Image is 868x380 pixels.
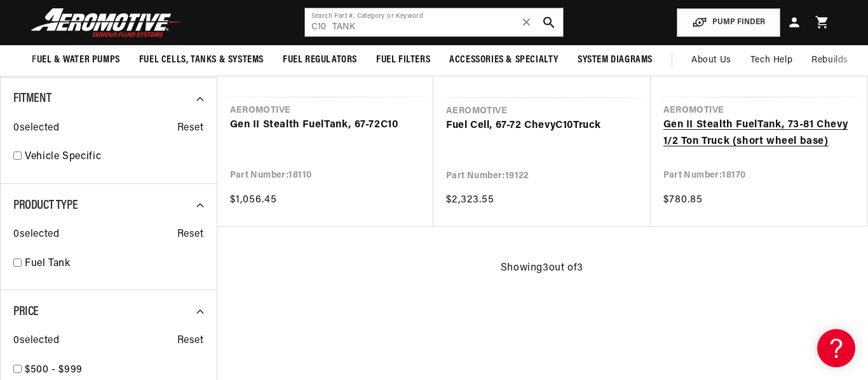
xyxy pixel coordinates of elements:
[568,45,662,75] summary: System Diagrams
[741,45,802,76] summary: Tech Help
[273,45,367,75] summary: Fuel Regulators
[446,118,638,134] a: Fuel Cell, 67-72 ChevyC10Truck
[811,53,848,67] span: Rebuilds
[32,53,120,67] span: Fuel & Water Pumps
[177,227,204,243] span: Reset
[691,55,731,65] span: About Us
[25,365,83,375] span: $500 - $999
[578,53,653,67] span: System Diagrams
[13,199,78,212] span: Product Type
[449,53,559,67] span: Accessories & Specialty
[13,306,39,318] span: Price
[130,45,273,75] summary: Fuel Cells, Tanks & Systems
[13,333,59,349] span: 0 selected
[376,53,430,67] span: Fuel Filters
[682,45,741,76] a: About Us
[440,45,568,75] summary: Accessories & Specialty
[139,53,264,67] span: Fuel Cells, Tanks & Systems
[177,120,204,137] span: Reset
[750,53,792,67] span: Tech Help
[13,120,59,137] span: 0 selected
[535,8,563,36] button: search button
[501,260,583,277] span: Showing 3 out of 3
[25,149,204,165] a: Vehicle Specific
[663,117,855,150] a: Gen II Stealth FuelTank, 73-81 Chevy 1/2 Ton Truck (short wheel base)
[367,45,440,75] summary: Fuel Filters
[25,256,204,272] a: Fuel Tank
[677,8,780,37] button: PUMP FINDER
[521,12,532,32] span: ✕
[230,117,421,134] a: Gen II Stealth FuelTank, 67-72C10
[22,45,130,75] summary: Fuel & Water Pumps
[27,8,186,38] img: Aeromotive
[305,8,564,36] input: Search by Part Number, Category or Keyword
[13,227,59,243] span: 0 selected
[13,92,51,105] span: Fitment
[177,333,204,349] span: Reset
[283,53,357,67] span: Fuel Regulators
[802,45,858,76] summary: Rebuilds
